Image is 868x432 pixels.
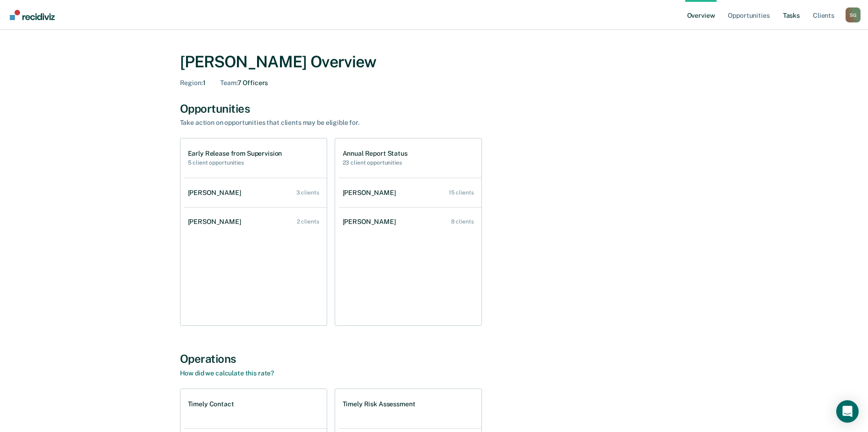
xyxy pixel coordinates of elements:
[339,180,481,206] a: [PERSON_NAME] 15 clients
[180,102,689,115] div: Opportunities
[188,218,245,226] div: [PERSON_NAME]
[188,150,282,158] h1: Early Release from Supervision
[339,209,481,235] a: [PERSON_NAME] 8 clients
[343,159,408,166] h2: 23 client opportunities
[180,369,274,377] a: How did we calculate this rate?
[188,189,245,197] div: [PERSON_NAME]
[343,400,416,408] h1: Timely Risk Assessment
[451,218,474,225] div: 8 clients
[846,7,861,22] div: S G
[180,52,689,72] div: [PERSON_NAME] Overview
[184,209,327,235] a: [PERSON_NAME] 2 clients
[343,218,400,226] div: [PERSON_NAME]
[180,79,203,86] span: Region :
[297,218,319,225] div: 2 clients
[180,79,206,87] div: 1
[343,150,408,158] h1: Annual Report Status
[188,159,282,166] h2: 5 client opportunities
[296,189,319,196] div: 3 clients
[220,79,237,86] span: Team :
[180,352,689,366] div: Operations
[188,400,234,408] h1: Timely Contact
[846,7,861,22] button: Profile dropdown button
[180,119,507,127] div: Take action on opportunities that clients may be eligible for.
[184,180,327,206] a: [PERSON_NAME] 3 clients
[449,189,474,196] div: 15 clients
[836,400,859,423] div: Open Intercom Messenger
[220,79,268,87] div: 7 Officers
[10,10,55,20] img: Recidiviz
[343,189,400,197] div: [PERSON_NAME]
